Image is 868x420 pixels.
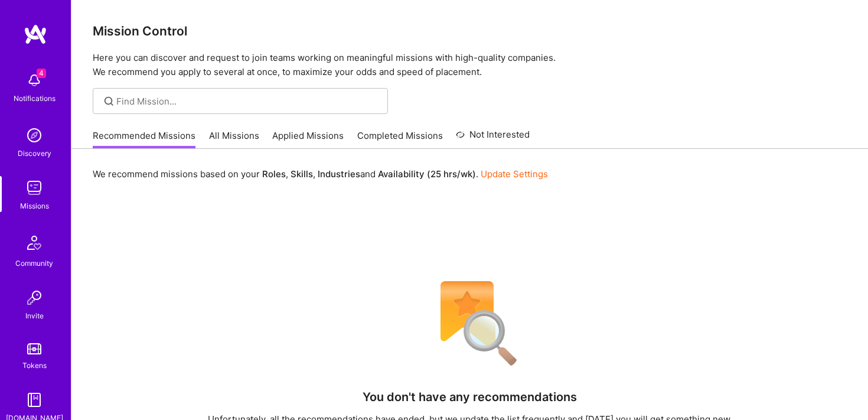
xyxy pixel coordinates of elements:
div: Discovery [18,147,51,159]
a: Not Interested [456,128,530,149]
p: We recommend missions based on your , , and . [93,168,548,180]
p: Here you can discover and request to join teams working on meaningful missions with high-quality ... [93,51,847,79]
span: 4 [37,69,46,78]
div: Tokens [22,359,47,372]
img: bell [22,69,46,92]
a: Applied Missions [272,129,344,149]
img: tokens [27,343,41,354]
a: Completed Missions [357,129,443,149]
img: Invite [22,286,46,310]
div: Notifications [14,92,56,105]
a: All Missions [209,129,259,149]
img: guide book [22,388,46,412]
a: Update Settings [481,168,548,180]
img: logo [24,24,47,45]
i: icon SearchGrey [102,95,116,108]
a: Recommended Missions [93,129,195,149]
h3: Mission Control [93,24,847,38]
img: teamwork [22,176,46,200]
b: Availability (25 hrs/wk) [378,168,476,180]
img: discovery [22,123,46,147]
b: Skills [291,168,313,180]
div: Missions [20,200,49,212]
b: Roles [262,168,286,180]
div: Invite [25,310,44,322]
input: Find Mission... [116,95,379,108]
img: No Results [420,274,520,374]
div: Community [15,257,53,269]
h4: You don't have any recommendations [363,390,577,404]
b: Industries [318,168,360,180]
img: Community [20,229,48,257]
